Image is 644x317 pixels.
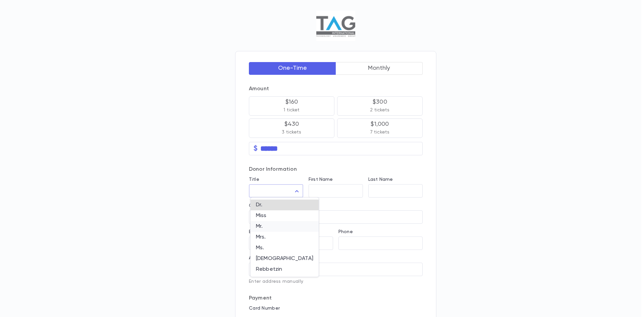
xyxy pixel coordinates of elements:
span: [DEMOGRAPHIC_DATA] [256,255,313,262]
span: Rebbetzin [256,266,313,273]
span: Mrs. [256,234,313,241]
span: Ms. [256,245,313,251]
span: Dr. [256,202,313,208]
span: Miss [256,212,313,219]
span: Mr. [256,223,313,230]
